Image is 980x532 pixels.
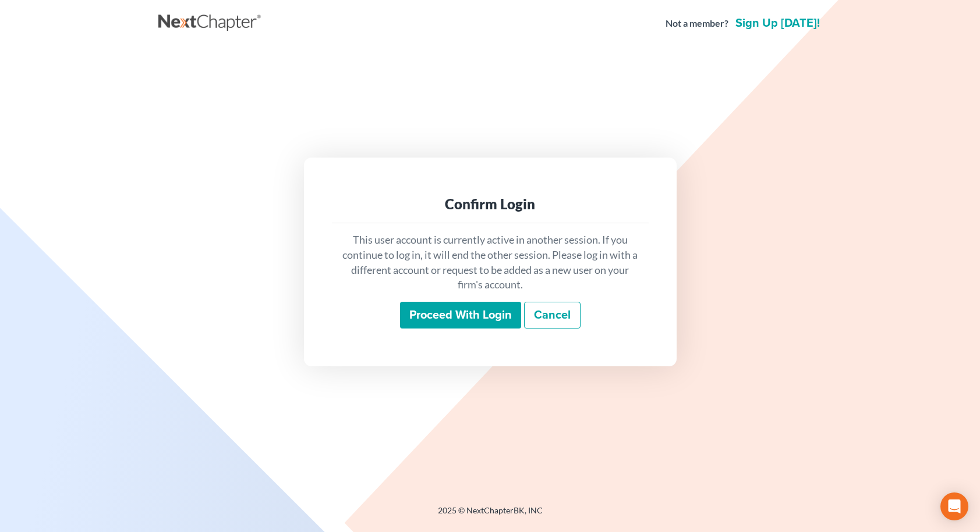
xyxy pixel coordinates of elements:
[341,233,639,292] p: This user account is currently active in another session. If you continue to log in, it will end ...
[400,302,521,329] input: Proceed with login
[940,492,968,520] div: Open Intercom Messenger
[341,195,639,213] div: Confirm Login
[158,505,822,526] div: 2025 © NextChapterBK, INC
[733,17,822,29] a: Sign up [DATE]!
[524,302,581,329] a: Cancel
[666,17,728,30] strong: Not a member?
